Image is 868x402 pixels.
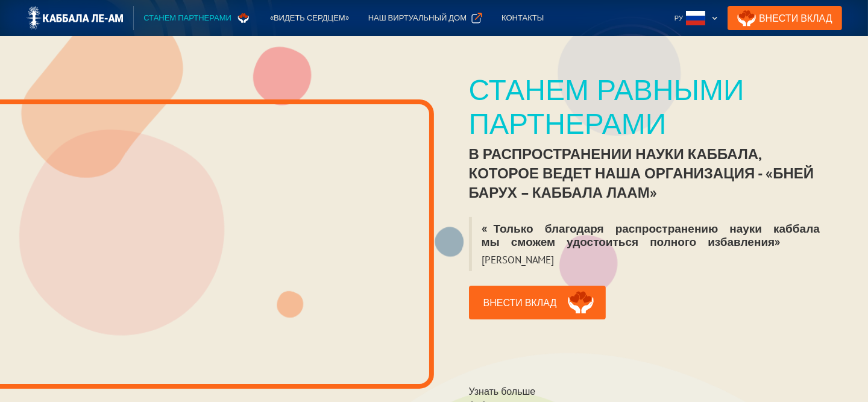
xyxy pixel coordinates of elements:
[143,12,231,24] div: Станем партнерами
[359,6,492,30] a: Наш виртуальный дом
[260,6,359,30] a: «Видеть сердцем»
[675,12,683,24] div: Ру
[502,12,544,24] div: Контакты
[469,217,834,253] blockquote: «Только благодаря распространению науки каббала мы сможем удостоиться полного избавления»
[270,12,349,24] div: «Видеть сердцем»
[469,385,536,397] div: Узнать больше
[492,6,553,30] a: Контакты
[670,6,723,30] div: Ру
[469,253,564,271] blockquote: [PERSON_NAME]
[469,286,606,319] a: Внести вклад
[134,6,260,30] a: Станем партнерами
[469,72,834,140] div: Станем равными партнерами
[469,145,834,203] div: в распространении науки каббала, которое ведет наша организация - «Бней Барух – Каббала лаАм»
[728,6,842,30] a: Внести Вклад
[368,12,467,24] div: Наш виртуальный дом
